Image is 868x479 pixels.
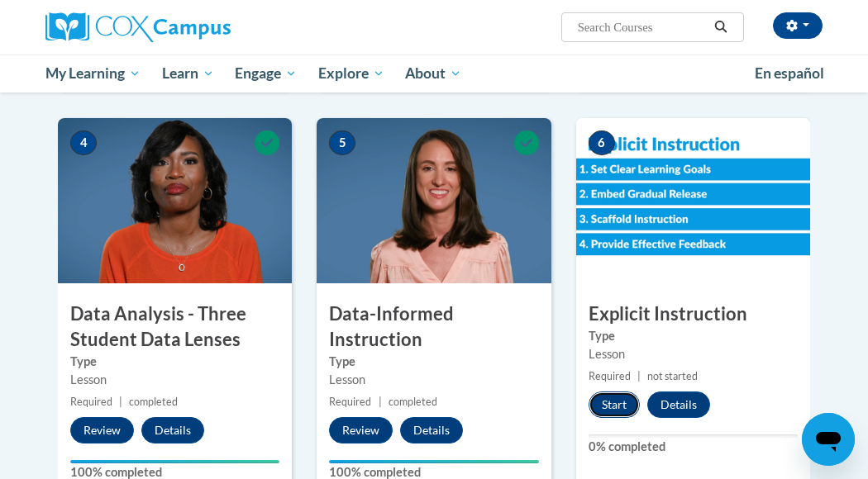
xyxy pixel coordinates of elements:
[317,301,551,353] h3: Data-Informed Instruction
[379,396,382,408] span: |
[33,55,835,92] div: Main menu
[755,64,824,82] span: En español
[70,130,97,155] span: 4
[802,413,855,466] iframe: Button to launch messaging window
[400,417,463,443] button: Details
[318,64,384,83] span: Explore
[589,370,631,382] span: Required
[329,371,538,389] div: Lesson
[70,371,279,389] div: Lesson
[224,55,308,92] a: Engage
[58,118,292,283] img: Course Image
[395,55,473,92] a: About
[329,130,355,155] span: 5
[141,417,204,443] button: Details
[308,55,395,92] a: Explore
[45,64,141,83] span: My Learning
[589,327,798,345] label: Type
[58,301,292,353] h3: Data Analysis - Three Student Data Lenses
[405,64,461,83] span: About
[119,396,122,408] span: |
[329,460,538,463] div: Your progress
[329,353,538,371] label: Type
[329,396,371,408] span: Required
[317,118,551,283] img: Course Image
[589,438,798,456] label: 0% completed
[647,391,710,418] button: Details
[576,17,708,37] input: Search Courses
[708,17,733,37] button: Search
[45,12,231,42] img: Cox Campus
[389,396,437,408] span: completed
[744,56,835,91] a: En español
[70,396,112,408] span: Required
[45,12,288,42] a: Cox Campus
[589,345,798,363] div: Lesson
[235,64,297,83] span: Engage
[162,64,214,83] span: Learn
[576,118,810,283] img: Course Image
[70,353,279,371] label: Type
[329,417,393,443] button: Review
[637,370,641,382] span: |
[70,417,134,443] button: Review
[151,55,225,92] a: Learn
[129,396,178,408] span: completed
[773,12,823,39] button: Account Settings
[576,301,810,327] h3: Explicit Instruction
[70,460,279,463] div: Your progress
[647,370,698,382] span: not started
[589,130,615,155] span: 6
[35,55,151,92] a: My Learning
[589,391,640,418] button: Start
